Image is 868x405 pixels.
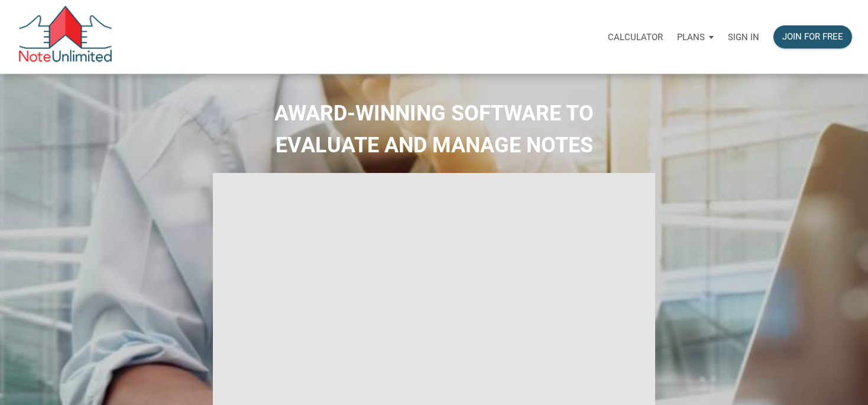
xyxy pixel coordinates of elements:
[677,32,705,43] p: Plans
[670,18,721,55] a: Plans
[601,18,670,55] a: Calculator
[782,30,843,44] div: Join for free
[773,25,852,48] button: Join for free
[766,18,859,55] a: Join for free
[721,18,766,55] a: Sign in
[9,97,859,161] h2: AWARD-WINNING SOFTWARE TO EVALUATE AND MANAGE NOTES
[670,19,721,55] button: Plans
[728,32,759,43] p: Sign in
[608,32,663,43] p: Calculator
